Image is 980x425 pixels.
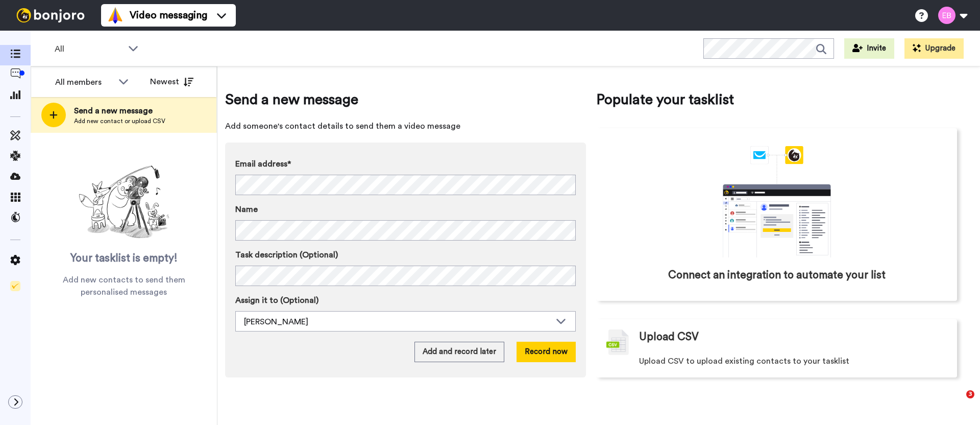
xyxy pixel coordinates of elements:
span: Upload CSV to upload existing contacts to your tasklist [639,355,849,367]
span: Upload CSV [639,329,699,345]
span: Add new contact or upload CSV [74,117,165,125]
span: Send a new message [74,105,165,117]
div: All members [55,76,113,88]
div: [PERSON_NAME] [244,316,551,328]
span: Add someone's contact details to send them a video message [225,120,586,132]
span: Send a new message [225,89,586,110]
span: Connect an integration to automate your list [668,268,886,283]
span: 3 [966,390,974,398]
span: Add new contacts to send them personalised messages [46,274,202,298]
button: Add and record later [414,342,504,362]
label: Assign it to (Optional) [235,294,576,306]
img: csv-grey.png [606,329,629,355]
button: Upgrade [904,38,964,59]
img: bj-logo-header-white.svg [12,8,89,22]
img: Checklist.svg [10,281,20,291]
span: Your tasklist is empty! [70,251,178,266]
button: Invite [844,38,894,59]
div: animation [700,146,853,257]
iframe: Intercom live chat [945,390,970,415]
button: Newest [142,72,201,92]
button: Record now [517,342,576,362]
img: ready-set-action.png [73,161,175,243]
span: Populate your tasklist [596,89,957,110]
label: Email address* [235,158,576,170]
span: Name [235,203,258,216]
span: Video messaging [130,8,207,22]
img: vm-color.svg [107,7,124,23]
label: Task description (Optional) [235,249,576,261]
span: All [55,43,123,55]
